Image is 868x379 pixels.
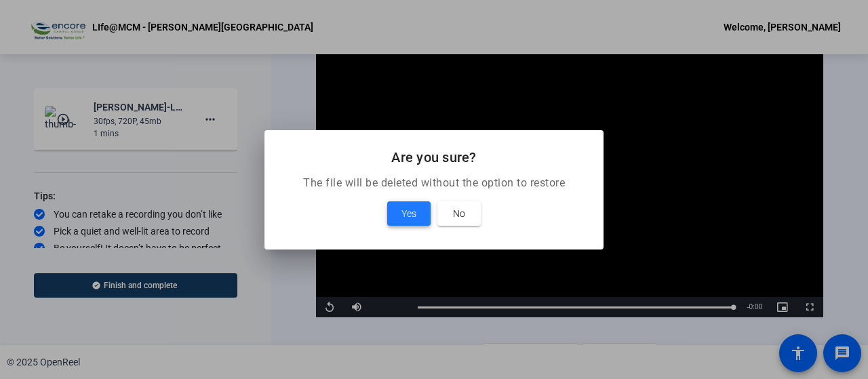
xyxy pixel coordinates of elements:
span: No [453,205,465,222]
p: The file will be deleted without the option to restore [281,175,587,191]
button: Yes [387,201,431,226]
button: No [437,201,481,226]
span: Yes [401,205,416,222]
h2: Are you sure? [281,146,587,168]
